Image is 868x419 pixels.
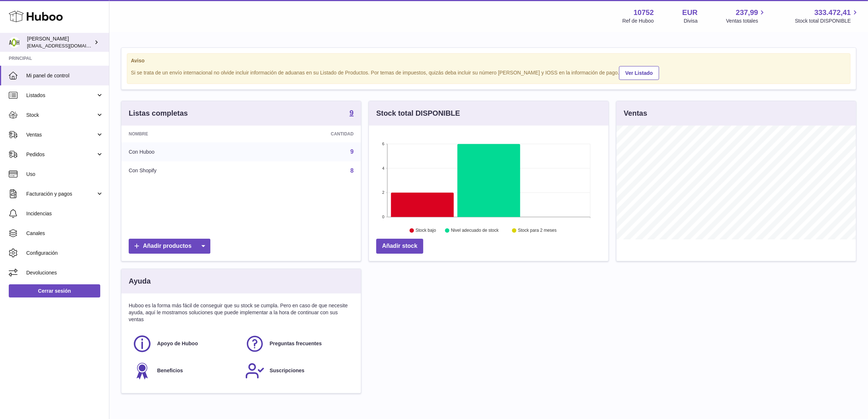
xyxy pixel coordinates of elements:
a: 9 [350,149,354,155]
a: Preguntas frecuentes [245,334,350,354]
span: Stock total DISPONIBLE [795,18,859,24]
span: Canales [26,230,104,237]
td: Con Huboo [121,142,249,161]
span: Mi panel de control [26,72,104,79]
text: 6 [382,142,384,146]
a: Añadir productos [129,239,210,254]
a: Beneficios [132,361,238,381]
text: 0 [382,215,384,219]
span: Beneficios [157,367,183,374]
span: Facturación y pagos [26,191,96,197]
span: Incidencias [26,210,104,217]
a: 8 [350,168,354,174]
text: 2 [382,191,384,195]
span: Ventas totales [726,18,767,24]
a: Añadir stock [376,239,423,254]
strong: 10752 [634,8,654,18]
span: Stock [26,112,96,119]
div: Divisa [684,18,698,24]
div: Si se trata de un envío internacional no olvide incluir información de aduanas en su Listado de P... [131,65,846,80]
a: Suscripciones [245,361,350,381]
a: Cerrar sesión [9,284,100,297]
strong: 9 [350,109,354,116]
span: Apoyo de Huboo [157,340,198,347]
a: Apoyo de Huboo [132,334,238,354]
span: Devoluciones [26,269,104,276]
span: Pedidos [26,151,96,158]
span: Configuración [26,250,104,257]
strong: EUR [682,8,698,18]
th: Cantidad [249,126,361,142]
th: Nombre [121,126,249,142]
p: Huboo es la forma más fácil de conseguir que su stock se cumpla. Pero en caso de que necesite ayu... [129,302,354,323]
span: [EMAIL_ADDRESS][DOMAIN_NAME] [27,43,107,49]
div: [PERSON_NAME] [27,35,93,49]
span: 237,99 [736,8,758,18]
img: internalAdmin-10752@internal.huboo.com [9,37,20,48]
span: Ventas [26,131,96,138]
h3: Ventas [624,108,647,118]
h3: Ayuda [129,276,151,286]
text: 4 [382,166,384,170]
strong: Aviso [131,57,846,64]
h3: Stock total DISPONIBLE [376,108,460,118]
div: Ref de Huboo [622,18,654,24]
a: 9 [350,109,354,118]
span: Preguntas frecuentes [270,340,322,347]
span: Listados [26,92,96,99]
h3: Listas completas [129,108,188,118]
span: Suscripciones [270,367,305,374]
a: 333.472,41 Stock total DISPONIBLE [795,8,859,24]
td: Con Shopify [121,161,249,180]
text: Stock para 2 meses [518,228,557,233]
a: Ver Listado [619,66,659,80]
text: Nivel adecuado de stock [451,228,499,233]
a: 237,99 Ventas totales [726,8,767,24]
text: Stock bajo [416,228,436,233]
span: Uso [26,171,104,178]
span: 333.472,41 [814,8,851,18]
